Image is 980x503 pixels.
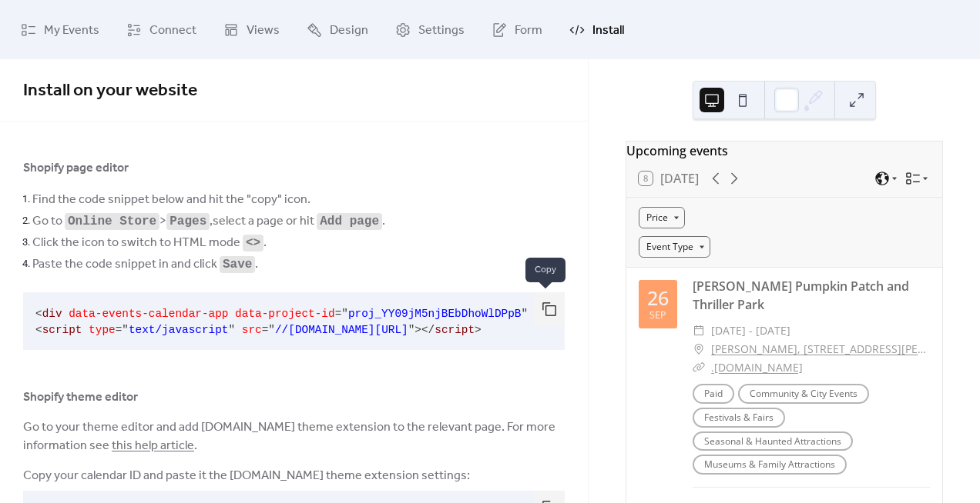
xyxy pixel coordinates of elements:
a: this help article [112,434,194,458]
a: .[DOMAIN_NAME] [711,360,803,375]
span: Go to your theme editor and add [DOMAIN_NAME] theme extension to the relevant page. For more info... [23,418,565,455]
a: My Events [9,6,111,53]
span: type [89,324,116,336]
span: Form [515,18,542,42]
code: Save [223,258,252,271]
span: [DATE] - [DATE] [711,321,790,340]
a: Settings [384,6,476,53]
span: = [116,324,123,336]
code: Online Store [68,215,156,228]
span: Design [330,18,368,42]
span: Install on your website [23,74,197,108]
span: " [228,324,235,336]
span: Install [592,18,624,42]
span: < [35,324,42,336]
div: ​ [693,340,705,358]
span: data-events-calendar-app [69,308,228,320]
span: div [42,308,62,320]
span: > [414,324,421,336]
span: Click the icon to switch to HTML mode . [32,234,267,252]
a: Install [558,6,636,53]
span: Connect [149,18,196,42]
span: = [262,324,269,336]
code: Add page [320,215,379,228]
code: <> [246,236,260,250]
span: My Events [44,18,99,42]
span: Find the code snippet below and hit the "copy" icon. [32,191,310,209]
span: " [268,324,275,336]
div: Sep [649,311,666,321]
span: script [42,324,82,336]
div: 26 [647,288,669,308]
a: Connect [115,6,208,53]
code: Pages [169,215,206,228]
span: " [122,324,129,336]
a: Views [212,6,291,53]
span: Copy [525,258,566,282]
span: //[DOMAIN_NAME][URL] [275,324,408,336]
span: Paste the code snippet in and click . [32,255,258,274]
div: Upcoming events [626,142,942,160]
span: < [35,308,42,320]
span: " [408,324,415,336]
span: Go to > , select a page or hit . [32,212,385,231]
span: data-project-id [235,308,335,320]
span: proj_YY09jM5njBEbDhoWlDPpB [348,308,522,320]
div: ​ [693,321,705,340]
span: src [242,324,262,336]
a: [PERSON_NAME], [STREET_ADDRESS][PERSON_NAME] [711,340,930,358]
span: Shopify theme editor [23,388,138,407]
a: Design [295,6,380,53]
span: Shopify page editor [23,159,129,178]
span: " [341,308,348,320]
span: " [521,308,528,320]
span: Copy your calendar ID and paste it the [DOMAIN_NAME] theme extension settings: [23,467,470,485]
span: </ [421,324,435,336]
span: script [435,324,475,336]
a: [PERSON_NAME] Pumpkin Patch and Thriller Park [693,278,909,313]
a: Form [480,6,554,53]
span: > [475,324,482,336]
span: text/javascript [129,324,229,336]
span: Views [247,18,280,42]
div: ​ [693,358,705,377]
span: Settings [418,18,465,42]
span: = [335,308,342,320]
